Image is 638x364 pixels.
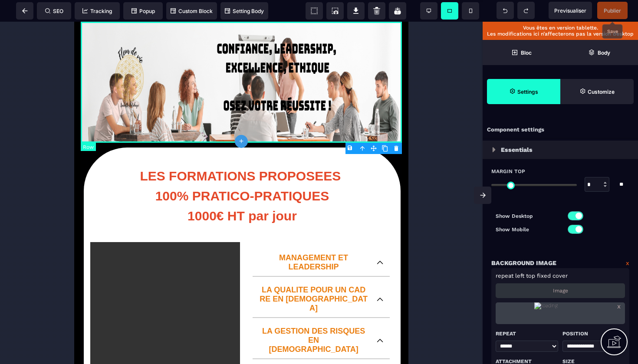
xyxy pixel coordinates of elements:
[562,328,625,339] p: Position
[306,2,323,20] span: View components
[487,25,634,31] p: Vous êtes en version tablette.
[534,302,586,324] img: loading
[517,89,538,95] strong: Settings
[496,328,558,339] p: Repeat
[185,264,294,291] p: LA QUALITE POUR UN CADRE EN [DEMOGRAPHIC_DATA]
[560,79,634,104] span: Open Style Manager
[487,79,560,104] span: Settings
[487,31,634,37] p: Les modifications ici n’affecterons pas la version desktop
[185,305,294,332] p: LA GESTION DES RISQUES EN [DEMOGRAPHIC_DATA]
[496,272,513,279] span: repeat
[82,8,112,14] span: Tracking
[521,49,532,56] strong: Bloc
[554,7,586,14] span: Previsualiser
[598,49,610,56] strong: Body
[483,40,560,65] span: Open Blocks
[132,8,155,14] span: Popup
[549,2,592,19] span: Preview
[552,272,568,279] span: cover
[588,89,615,95] strong: Customize
[66,147,270,201] b: LES FORMATIONS PROPOSEES 100% PRATICO-PRATIQUES 1000€ HT par jour
[617,302,621,310] a: x
[483,121,638,138] div: Component settings
[326,2,344,20] span: Screenshot
[491,168,525,175] span: Margin Top
[501,144,533,155] p: Essentials
[225,8,264,14] span: Setting Body
[185,232,294,250] p: MANAGEMENT ET LEADERSHIP
[560,40,638,65] span: Open Layer Manager
[604,7,621,14] span: Publier
[491,258,556,268] p: Background Image
[515,272,535,279] span: left top
[626,258,629,268] a: x
[537,272,551,279] span: fixed
[492,147,496,152] img: loading
[171,8,213,14] span: Custom Block
[496,212,560,220] p: Show Desktop
[553,288,568,294] p: Image
[496,225,560,234] p: Show Mobile
[45,8,63,14] span: SEO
